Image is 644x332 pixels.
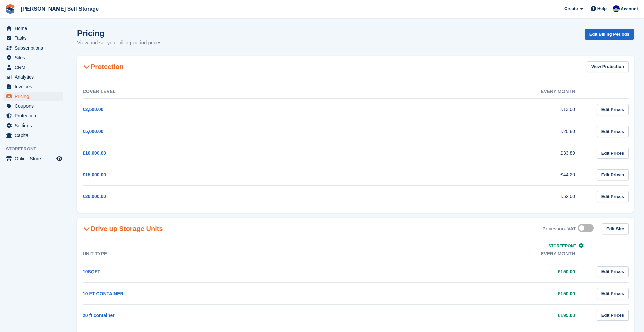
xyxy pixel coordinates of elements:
[83,63,124,71] h2: Protection
[3,111,63,120] a: menu
[597,191,629,202] a: Edit Prices
[15,53,55,62] span: Sites
[335,120,588,142] td: £20.80
[83,172,106,177] a: £15,000.00
[335,304,588,326] td: £195.00
[3,82,63,91] a: menu
[83,313,115,318] a: 20 ft container
[548,244,576,248] span: Storefront
[597,288,629,299] a: Edit Prices
[15,101,55,111] span: Coupons
[83,194,106,199] a: £20,000.00
[6,146,67,152] span: Storefront
[597,104,629,115] a: Edit Prices
[613,5,620,12] img: Justin Farthing
[83,107,103,112] a: £2,500.00
[77,39,162,47] p: View and set your billing period prices
[15,92,55,101] span: Pricing
[3,33,63,43] a: menu
[5,4,15,14] img: stora-icon-8386f47178a22dfd0bd8f6a31ec36ba5ce8667c1dd55bd0f319d3a0aa187defe.svg
[3,131,63,140] a: menu
[3,63,63,72] a: menu
[3,53,63,62] a: menu
[15,121,55,130] span: Settings
[83,247,335,261] th: Unit Type
[335,261,588,282] td: £150.00
[83,225,163,233] h2: Drive up Storage Units
[15,82,55,91] span: Invoices
[3,24,63,33] a: menu
[83,269,100,274] a: 10SQFT
[335,85,588,99] th: Every month
[548,244,584,248] a: Storefront
[587,61,629,72] a: View Protection
[15,24,55,33] span: Home
[335,99,588,120] td: £13.00
[15,43,55,53] span: Subscriptions
[15,63,55,72] span: CRM
[585,29,634,40] a: Edit Billing Periods
[83,129,103,134] a: £5,000.00
[335,247,588,261] th: Every month
[335,186,588,207] td: £52.00
[3,121,63,130] a: menu
[3,154,63,163] a: menu
[597,310,629,321] a: Edit Prices
[83,291,124,296] a: 10 FT CONTAINER
[3,72,63,82] a: menu
[335,282,588,304] td: £150.00
[77,29,162,38] h1: Pricing
[335,164,588,186] td: £44.20
[597,266,629,277] a: Edit Prices
[15,33,55,43] span: Tasks
[15,111,55,120] span: Protection
[15,154,55,163] span: Online Store
[335,142,588,164] td: £33.80
[15,72,55,82] span: Analytics
[542,226,576,232] div: Prices inc. VAT
[55,155,63,163] a: Preview store
[597,169,629,180] a: Edit Prices
[597,126,629,137] a: Edit Prices
[602,223,629,234] a: Edit Site
[15,131,55,140] span: Capital
[564,5,578,12] span: Create
[621,6,638,12] span: Account
[3,92,63,101] a: menu
[597,148,629,159] a: Edit Prices
[83,85,335,99] th: Cover Level
[597,5,607,12] span: Help
[18,3,101,14] a: [PERSON_NAME] Self Storage
[83,150,106,156] a: £10,000.00
[3,43,63,53] a: menu
[3,101,63,111] a: menu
